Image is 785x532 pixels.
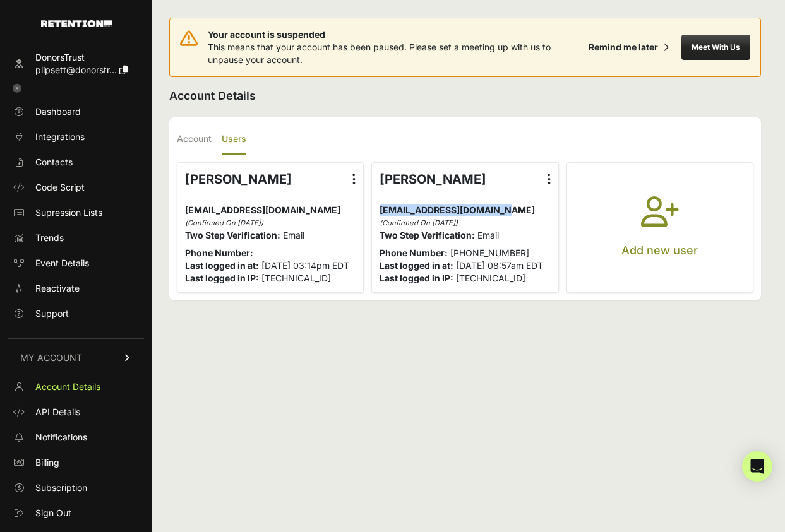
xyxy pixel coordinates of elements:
[177,163,363,196] div: [PERSON_NAME]
[35,131,85,143] span: Integrations
[380,230,475,240] strong: Two Step Verification:
[8,338,144,377] a: MY ACCOUNT
[35,307,69,320] span: Support
[8,427,144,447] a: Notifications
[8,503,144,523] a: Sign Out
[8,278,144,299] a: Reactivate
[681,35,750,60] button: Meet With Us
[35,206,102,219] span: Supression Lists
[8,452,144,473] a: Billing
[380,218,458,227] i: (Confirmed On [DATE])
[283,230,304,240] span: Email
[742,451,772,482] div: Open Intercom Messenger
[589,41,658,54] div: Remind me later
[35,257,89,269] span: Event Details
[35,482,87,494] span: Subscription
[372,163,558,196] div: [PERSON_NAME]
[261,260,349,271] span: [DATE] 03:14pm EDT
[185,204,340,215] span: [EMAIL_ADDRESS][DOMAIN_NAME]
[8,253,144,273] a: Event Details
[8,478,144,498] a: Subscription
[380,260,453,271] strong: Last logged in at:
[41,20,112,27] img: Retention.com
[185,260,259,271] strong: Last logged in at:
[208,28,584,41] span: Your account is suspended
[450,247,529,258] span: [PHONE_NUMBER]
[621,242,698,259] p: Add new user
[35,51,128,64] div: DonorsTrust
[208,42,551,65] span: This means that your account has been paused. Please set a meeting up with us to unpause your acc...
[35,431,87,444] span: Notifications
[567,163,753,292] button: Add new user
[177,125,212,155] label: Account
[8,228,144,248] a: Trends
[8,47,144,80] a: DonorsTrust plipsett@donorstr...
[185,230,280,240] strong: Two Step Verification:
[261,273,331,283] span: [TECHNICAL_ID]
[222,125,246,155] label: Users
[20,352,82,364] span: MY ACCOUNT
[35,232,64,244] span: Trends
[8,177,144,198] a: Code Script
[477,230,499,240] span: Email
[8,203,144,223] a: Supression Lists
[35,64,117,75] span: plipsett@donorstr...
[35,156,73,168] span: Contacts
[185,273,259,283] strong: Last logged in IP:
[8,304,144,324] a: Support
[35,105,81,118] span: Dashboard
[456,260,543,271] span: [DATE] 08:57am EDT
[380,247,448,258] strong: Phone Number:
[169,87,761,105] h2: Account Details
[35,406,80,418] span: API Details
[380,204,535,215] span: [EMAIL_ADDRESS][DOMAIN_NAME]
[8,402,144,422] a: API Details
[8,102,144,122] a: Dashboard
[35,282,80,295] span: Reactivate
[8,377,144,397] a: Account Details
[35,381,100,393] span: Account Details
[35,456,59,469] span: Billing
[8,127,144,147] a: Integrations
[456,273,525,283] span: [TECHNICAL_ID]
[185,247,253,258] strong: Phone Number:
[35,507,71,519] span: Sign Out
[584,36,674,59] button: Remind me later
[380,273,453,283] strong: Last logged in IP:
[35,181,85,194] span: Code Script
[185,218,263,227] i: (Confirmed On [DATE])
[8,152,144,172] a: Contacts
